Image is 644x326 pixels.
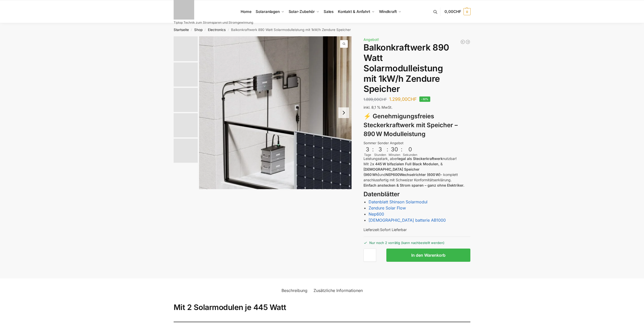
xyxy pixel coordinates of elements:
[372,162,438,166] strong: x 445 W bifazialen Full Black Modulen
[278,284,310,297] a: Beschreibung
[364,249,376,262] input: Produktmenge
[364,141,470,146] div: Sommer Sonder Angebot
[444,9,461,14] span: 0,00
[369,218,446,223] a: [DEMOGRAPHIC_DATA] batterie AB1000
[289,9,315,14] span: Solar-Zubehör
[164,23,480,36] nav: Breadcrumb
[465,39,470,44] a: Steckerkraftwerk mit 4 KW Speicher und 8 Solarmodulen mit 3600 Watt
[379,9,397,14] span: Windkraft
[389,146,400,153] div: 30
[194,28,203,32] a: Shop
[386,172,440,177] strong: NEP600Wechselrichter (600 W)
[338,107,349,118] button: Next slide
[364,97,387,102] bdi: 1.899,00
[338,9,370,14] span: Kontakt & Anfahrt
[336,0,377,23] a: Kontakt & Anfahrt
[401,146,402,156] div: :
[321,0,336,23] a: Sales
[174,62,198,87] img: Anschlusskabel-3meter_schweizer-stecker
[203,28,208,32] span: /
[286,0,321,23] a: Solar-Zubehör
[380,227,407,232] span: Sofort Lieferbar
[369,205,406,210] a: Zendure Solar Flow
[254,0,286,23] a: Solaranlagen
[379,97,387,102] span: CHF
[369,199,427,204] a: Datenblatt Shinson Solarmodul
[310,284,366,297] a: Zusätzliche Informationen
[199,36,352,189] a: Znedure solar flow Batteriespeicher fuer BalkonkraftwerkeZnedure solar flow Batteriespeicher fuer...
[407,96,417,102] span: CHF
[364,167,420,177] strong: [DEMOGRAPHIC_DATA] Speicher (960 Wh)
[199,36,352,189] img: Zendure-solar-flow-Batteriespeicher für Balkonkraftwerke
[453,9,461,14] span: CHF
[364,156,470,188] p: Leistungsstark, aber nutzbar! Mit 2 , & und – komplett anschlussfertig mit Schweizer Konformitäts...
[403,153,417,157] div: Sekunden
[174,113,198,137] img: Zendure-solar-flow-Batteriespeicher für Balkonkraftwerke
[324,9,334,14] span: Sales
[364,37,379,42] span: Angebot!
[364,42,470,94] h1: Balkonkraftwerk 890 Watt Solarmodulleistung mit 1kW/h Zendure Speicher
[364,146,371,153] div: 3
[364,183,464,187] strong: Einfach anstecken & Strom sparen – ganz ohne Elektriker.
[372,146,374,156] div: :
[364,153,372,157] div: Tage
[364,190,470,199] h3: Datenblätter
[369,211,384,217] a: Nep600
[174,21,253,24] p: Tiptop Technik zum Stromsparen und Stromgewinnung
[374,153,386,157] div: Stunden
[174,303,471,312] h2: Mit 2 Solarmodulen je 445 Watt
[403,146,417,153] div: 0
[460,39,465,44] a: Balkonkraftwerk 890 Watt Solarmodulleistung mit 2kW/h Zendure Speicher
[444,4,470,19] a: 0,00CHF 0
[386,249,470,262] button: In den Warenkorb
[226,28,231,32] span: /
[174,139,198,163] img: nep-microwechselrichter-600w
[364,227,407,232] span: Lieferzeit:
[174,28,189,32] a: Startseite
[377,0,403,23] a: Windkraft
[364,105,392,109] span: inkl. 8,1 % MwSt.
[189,28,194,32] span: /
[208,28,226,32] a: Electronics
[174,36,198,61] img: Zendure-solar-flow-Batteriespeicher für Balkonkraftwerke
[364,237,470,246] p: Nur noch 2 vorrätig (kann nachbestellt werden)
[389,96,417,102] bdi: 1.299,00
[174,88,198,112] img: Maysun
[419,96,430,102] span: -32%
[398,156,443,161] strong: legal als Steckerkraftwerk
[387,146,388,156] div: :
[375,146,386,153] div: 3
[364,112,470,138] h3: ⚡ Genehmigungsfreies Steckerkraftwerk mit Speicher – 890 W Modulleistung
[389,153,400,157] div: Minuten
[464,8,471,15] span: 0
[256,9,280,14] span: Solaranlagen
